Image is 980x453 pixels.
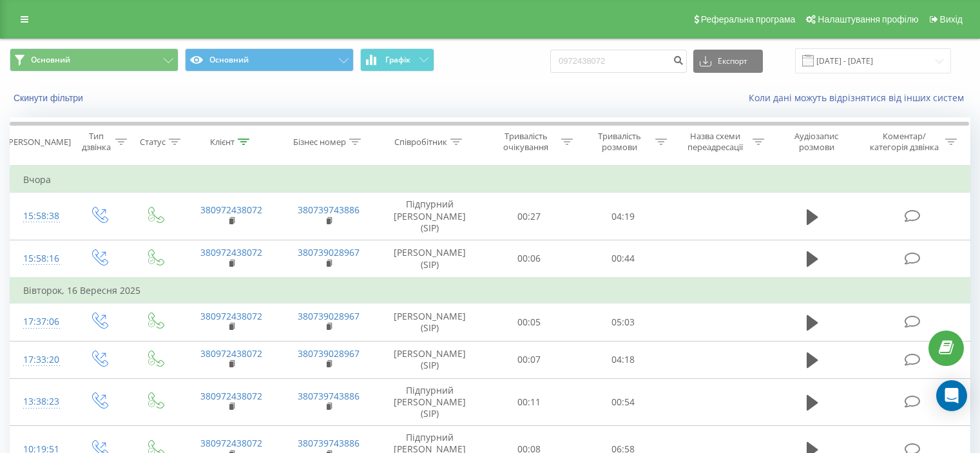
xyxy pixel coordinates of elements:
div: Аудіозапис розмови [779,131,854,153]
a: 380972438072 [200,246,262,258]
div: Клієнт [210,137,235,148]
td: Підпурний [PERSON_NAME] (SIP) [378,193,483,240]
a: 380972438072 [200,390,262,402]
td: Вівторок, 16 Вересня 2025 [10,278,970,304]
td: Підпурний [PERSON_NAME] (SIP) [378,378,483,426]
button: Експорт [693,50,763,73]
td: 05:03 [576,304,669,341]
div: Статус [140,137,166,148]
div: Тривалість очікування [494,131,559,153]
td: [PERSON_NAME] (SIP) [378,240,483,278]
span: Налаштування профілю [818,14,918,24]
button: Скинути фільтри [10,92,90,104]
div: Співробітник [394,137,447,148]
button: Графік [360,48,434,72]
a: 380739028967 [298,347,360,360]
button: Основний [185,48,354,72]
div: 15:58:16 [23,246,57,271]
span: Реферальна програма [701,14,796,24]
td: 00:54 [576,378,669,426]
span: Основний [31,55,70,65]
div: 13:38:23 [23,389,57,414]
td: 00:44 [576,240,669,278]
div: Назва схеми переадресації [682,131,749,153]
td: 00:11 [483,378,576,426]
td: 00:07 [483,341,576,378]
div: Коментар/категорія дзвінка [867,131,942,153]
div: Тип дзвінка [81,131,111,153]
a: 380739743886 [298,390,360,402]
td: [PERSON_NAME] (SIP) [378,304,483,341]
div: 17:37:06 [23,309,57,334]
td: Вчора [10,167,970,193]
a: 380739743886 [298,437,360,449]
a: 380739028967 [298,310,360,322]
div: 17:33:20 [23,347,57,372]
span: Графік [385,55,410,64]
a: 380739028967 [298,246,360,258]
div: [PERSON_NAME] [6,137,71,148]
td: 04:18 [576,341,669,378]
span: Вихід [940,14,963,24]
div: Бізнес номер [293,137,346,148]
button: Основний [10,48,178,72]
div: Open Intercom Messenger [936,380,967,411]
a: Коли дані можуть відрізнятися вiд інших систем [749,92,970,104]
div: Тривалість розмови [588,131,652,153]
td: [PERSON_NAME] (SIP) [378,341,483,378]
td: 00:27 [483,193,576,240]
td: 00:05 [483,304,576,341]
a: 380972438072 [200,347,262,360]
a: 380972438072 [200,437,262,449]
td: 04:19 [576,193,669,240]
a: 380972438072 [200,204,262,216]
td: 00:06 [483,240,576,278]
a: 380739743886 [298,204,360,216]
div: 15:58:38 [23,204,57,229]
input: Пошук за номером [550,50,687,73]
a: 380972438072 [200,310,262,322]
